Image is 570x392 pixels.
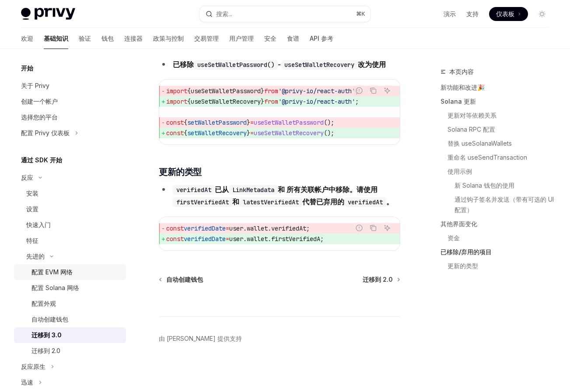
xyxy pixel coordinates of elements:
font: 连接器 [124,35,143,42]
font: 仪表板 [496,10,514,17]
span: wallet [247,235,268,243]
a: 连接器 [124,28,143,49]
a: 迁移到 2.0 [14,343,126,359]
font: 选择您的平台 [21,113,58,121]
a: 选择您的平台 [14,109,126,125]
span: { [184,129,187,137]
button: 切换 React Native 部分 [14,359,126,374]
span: } [247,129,250,137]
span: verifiedDate [184,224,226,232]
a: 仪表板 [489,7,528,21]
font: 改为使用 [358,60,386,69]
font: ⌘ [356,10,361,17]
a: 资金 [441,231,556,245]
a: Solana 更新 [441,94,556,108]
span: { [187,87,191,95]
font: 演示 [444,10,456,17]
font: 食谱 [287,35,299,42]
font: 安全 [264,35,276,42]
button: 复制代码块中的内容 [367,85,379,96]
a: 迁移到 2.0 [363,275,399,284]
a: 已移除/弃用的项目 [441,245,556,259]
a: 自动创建钱包 [160,275,203,284]
span: import [166,98,187,105]
img: 灯光标志 [21,8,75,20]
font: 使用示例 [448,168,472,175]
a: 更新的类型 [441,259,556,273]
span: { [187,98,191,105]
button: 切换 Swift 部分 [14,374,126,390]
font: Solana 更新 [441,98,476,105]
font: 资金 [448,234,460,241]
a: 更新对等依赖关系 [441,108,556,122]
span: . [268,235,271,243]
code: verifiedAt [173,185,215,195]
a: 由 [PERSON_NAME] 提供支持 [159,334,242,343]
button: 询问人工智能 [381,222,393,234]
button: 报告错误代码 [353,222,365,234]
span: useSetWalletRecovery [191,98,261,105]
a: API 参考 [310,28,333,49]
font: API 参考 [310,35,333,42]
font: 通过钩子签名并发送（带有可选的 UI 配置） [455,196,556,213]
button: 切换高级部分 [14,248,126,264]
font: 配置 Solana 网络 [31,284,79,291]
font: 快速入门 [26,221,51,228]
font: 已移除 [173,60,194,69]
a: 演示 [444,10,456,18]
font: 创建一个帐户 [21,98,58,105]
span: '@privy-io/react-auth' [278,87,355,95]
span: setWalletPassword [187,119,247,126]
a: 替换 useSolanaWallets [441,136,556,150]
a: 交易管理 [194,28,219,49]
span: = [250,119,254,126]
span: useSetWalletRecovery [254,129,324,137]
a: 食谱 [287,28,299,49]
span: from [264,98,278,105]
font: 替换 useSolanaWallets [448,140,512,147]
span: const [166,129,184,137]
font: 更新的类型 [159,167,202,177]
font: 其他界面变化 [441,220,477,227]
a: 设置 [14,201,126,217]
span: useSetWalletPassword [254,119,324,126]
a: 使用示例 [441,164,556,178]
code: firstVerifiedAt [173,197,232,207]
button: 切换 React 部分 [14,170,126,185]
span: ; [320,235,324,243]
font: 验证 [79,35,91,42]
span: = [250,129,254,137]
a: 验证 [79,28,91,49]
span: ; [355,98,359,105]
span: '@privy-io/react-auth' [278,98,355,105]
code: useSetWalletRecovery [281,60,358,70]
button: 报告错误代码 [353,85,365,96]
font: 设置 [26,205,38,213]
a: 重命名 useSendTransaction [441,150,556,164]
a: 迁移到 3.0 [14,327,126,343]
a: 特征 [14,233,126,248]
a: 安全 [264,28,276,49]
span: setWalletRecovery [187,129,247,137]
font: 用户管理 [229,35,254,42]
a: 配置 Solana 网络 [14,280,126,296]
font: 重命名 useSendTransaction [448,154,527,161]
span: } [261,98,264,105]
a: 欢迎 [21,28,33,49]
span: firstVerifiedA [271,235,320,243]
a: 新 Solana 钱包的使用 [441,178,556,192]
span: user [229,224,243,232]
a: 基础知识 [44,28,68,49]
a: 自动创建钱包 [14,311,126,327]
a: 政策与控制 [153,28,184,49]
font: 配置 EVM 网络 [31,268,73,276]
a: 其他界面变化 [441,217,556,231]
span: ; [306,224,310,232]
span: verifiedAt [271,224,306,232]
code: LinkMetadata [229,185,278,195]
a: 关于 Privy [14,78,126,94]
span: const [166,119,184,126]
button: 复制代码块中的内容 [367,222,379,234]
font: 新 Solana 钱包的使用 [455,182,514,189]
font: 搜索... [216,10,232,17]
